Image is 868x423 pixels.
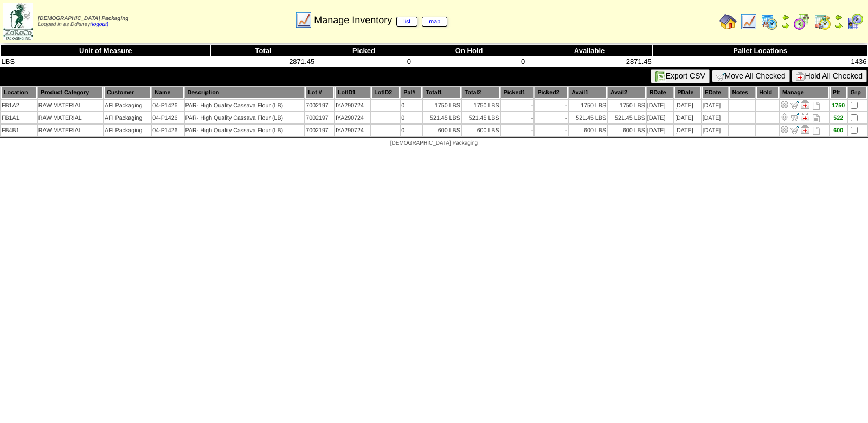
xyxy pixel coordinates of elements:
[501,112,534,123] td: -
[104,112,151,123] td: AFI Packaging
[211,45,316,56] th: Total
[813,102,820,110] i: Note
[462,87,500,99] th: Total2
[390,140,478,146] span: [DEMOGRAPHIC_DATA] Packaging
[535,125,568,136] td: -
[780,87,829,99] th: Manage
[780,113,789,121] img: Adjust
[38,16,128,28] span: Logged in as Ddisney
[848,87,867,99] th: Grp
[535,87,568,99] th: Picked2
[152,125,183,136] td: 04-P1426
[756,87,779,99] th: Hold
[535,112,568,123] td: -
[1,56,211,67] td: LBS
[790,100,799,109] img: Move
[790,113,799,121] img: Move
[790,125,799,134] img: Move
[793,13,811,30] img: calendarblend.gif
[38,100,103,111] td: RAW MATERIAL
[401,125,422,136] td: 0
[412,45,526,56] th: On Hold
[152,87,183,99] th: Name
[335,87,370,99] th: LotID1
[647,125,673,136] td: [DATE]
[831,102,846,109] div: 1750
[801,100,809,109] img: Manage Hold
[462,100,500,111] td: 1750 LBS
[651,69,710,83] button: Export CSV
[740,13,757,30] img: line_graph.gif
[569,125,607,136] td: 600 LBS
[719,13,737,30] img: home.gif
[104,125,151,136] td: AFI Packaging
[834,13,843,22] img: arrowleft.gif
[702,100,729,111] td: [DATE]
[647,112,673,123] td: [DATE]
[526,56,652,67] td: 2871.45
[653,45,868,56] th: Pallet Locations
[152,100,183,111] td: 04-P1426
[185,125,305,136] td: PAR- High Quality Cassava Flour (LB)
[647,87,673,99] th: RDate
[295,11,312,29] img: line_graph.gif
[674,87,701,99] th: PDate
[813,114,820,122] i: Note
[653,56,868,67] td: 1436
[316,45,412,56] th: Picked
[830,87,847,99] th: Plt
[702,125,729,136] td: [DATE]
[761,13,778,30] img: calendarprod.gif
[674,125,701,136] td: [DATE]
[792,70,867,82] button: Hold All Checked
[729,87,755,99] th: Notes
[569,100,607,111] td: 1750 LBS
[781,22,790,30] img: arrowright.gif
[716,72,725,81] img: cart.gif
[423,100,461,111] td: 1750 LBS
[38,16,128,22] span: [DEMOGRAPHIC_DATA] Packaging
[1,87,37,99] th: Location
[834,22,843,30] img: arrowright.gif
[780,100,789,109] img: Adjust
[305,87,334,99] th: Lot #
[501,87,534,99] th: Picked1
[423,125,461,136] td: 600 LBS
[38,125,103,136] td: RAW MATERIAL
[314,15,447,26] span: Manage Inventory
[801,125,809,134] img: Manage Hold
[412,56,526,67] td: 0
[401,100,422,111] td: 0
[796,72,805,81] img: hold.gif
[1,45,211,56] th: Unit of Measure
[371,87,400,99] th: LotID2
[104,100,151,111] td: AFI Packaging
[526,45,652,56] th: Available
[674,112,701,123] td: [DATE]
[335,125,370,136] td: IYA290724
[316,56,412,67] td: 0
[813,127,820,135] i: Note
[185,87,305,99] th: Description
[305,112,334,123] td: 7002197
[501,100,534,111] td: -
[674,100,701,111] td: [DATE]
[401,87,422,99] th: Pal#
[305,125,334,136] td: 7002197
[1,100,37,111] td: FB1A2
[501,125,534,136] td: -
[335,100,370,111] td: IYA290724
[38,87,103,99] th: Product Category
[90,22,108,28] a: (logout)
[185,100,305,111] td: PAR- High Quality Cassava Flour (LB)
[152,112,183,123] td: 04-P1426
[305,100,334,111] td: 7002197
[702,87,729,99] th: EDate
[335,112,370,123] td: IYA290724
[211,56,316,67] td: 2871.45
[846,13,864,30] img: calendarcustomer.gif
[655,71,666,82] img: excel.gif
[423,87,461,99] th: Total1
[104,87,151,99] th: Customer
[462,125,500,136] td: 600 LBS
